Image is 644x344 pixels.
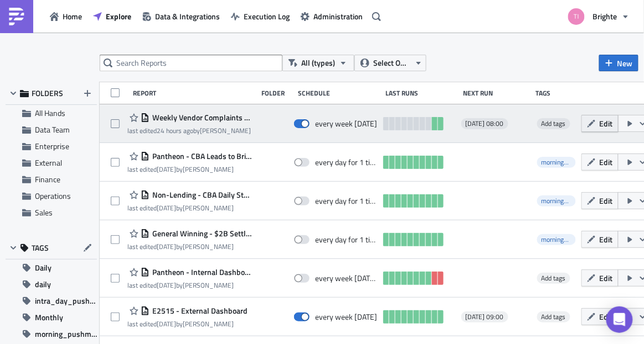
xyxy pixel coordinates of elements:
span: General Winning - $2B Settlements [150,229,252,239]
button: daily [6,276,97,293]
button: Explore [87,8,137,25]
span: Add tags [537,118,570,129]
div: every week on Monday [315,119,377,129]
span: Brighte [593,10,617,22]
button: Edit [581,115,619,132]
button: Monthly [6,309,97,326]
span: Select Owner [373,57,410,69]
div: Open Intercom Messenger [606,306,633,333]
span: Edit [600,118,613,129]
span: morning_pushmetrics_send [537,234,576,245]
span: Edit [600,234,613,245]
time: 2025-07-16T03:26:33Z [157,203,176,213]
time: 2025-05-20T05:16:05Z [157,319,176,329]
span: Edit [600,195,613,207]
span: TAGS [32,243,49,253]
span: All (types) [301,57,335,69]
span: Administration [313,10,363,22]
span: morning_pushmetrics_send [542,157,621,167]
div: last edited by [PERSON_NAME] [127,320,248,328]
span: Pantheon - Internal Dashboard [150,267,252,277]
span: Home [63,10,82,22]
button: All (types) [282,55,354,71]
div: every week on Friday for 10 times [315,273,377,283]
time: 2025-04-15T06:04:05Z [157,280,176,290]
button: Execution Log [225,8,295,25]
time: 2025-07-15T00:44:28Z [157,241,176,252]
span: Sales [35,207,53,218]
span: Enterprise [35,140,69,152]
span: Add tags [537,273,570,284]
span: Add tags [537,311,570,322]
span: External [35,157,62,168]
div: last edited by [PERSON_NAME] [127,242,252,251]
span: Add tags [542,273,566,283]
span: Execution Log [244,10,290,22]
button: Home [44,8,87,25]
span: Pantheon - CBA Leads to Brighte Accounts [150,151,252,161]
button: Edit [581,269,619,287]
div: every day for 1 time [315,157,377,167]
button: Daily [6,260,97,276]
div: Folder [262,89,293,97]
span: morning_pushmetrics_send [542,195,621,206]
img: Avatar [567,7,586,26]
span: FOLDERS [32,88,63,98]
span: Edit [600,311,613,322]
div: last edited by [PERSON_NAME] [127,204,252,212]
div: Tags [535,89,576,97]
input: Search Reports [100,55,282,71]
span: Daily [35,260,51,276]
button: Data & Integrations [137,8,225,25]
button: New [599,55,638,71]
div: Report [133,89,256,97]
button: morning_pushmetrics_send [6,326,97,342]
span: [DATE] 09:00 [466,313,504,321]
time: 2025-08-13T05:30:59Z [157,125,193,136]
div: last edited by [PERSON_NAME] [127,281,252,289]
div: Last Runs [386,89,458,97]
span: E2515 - External Dashboard [150,306,248,316]
button: Select Owner [354,55,426,71]
button: Edit [581,308,619,325]
span: daily [35,276,51,293]
div: last edited by [PERSON_NAME] [127,165,252,173]
button: Edit [581,154,619,171]
span: morning_pushmetrics_send [537,157,576,168]
div: Schedule [298,89,380,97]
span: Monthly [35,309,63,326]
span: morning_pushmetrics_send [542,234,621,245]
button: intra_day_pushmetrics_send [6,293,97,309]
div: every day for 1 time [315,196,377,206]
span: Edit [600,272,613,284]
span: Add tags [542,311,566,322]
span: Explore [106,10,131,22]
span: Finance [35,173,60,185]
div: Next Run [463,89,530,97]
span: Edit [600,156,613,168]
span: intra_day_pushmetrics_send [35,293,97,309]
span: Operations [35,190,71,202]
span: Data & Integrations [155,10,220,22]
time: 2025-06-24T05:25:51Z [157,164,176,174]
button: Brighte [561,4,636,29]
div: every day for 1 time [315,235,377,245]
span: morning_pushmetrics_send [537,195,576,207]
div: every week on Friday [315,312,377,322]
span: All Hands [35,107,65,119]
button: Edit [581,231,619,248]
span: Weekly Vendor Complaints Summary [150,113,252,123]
span: [DATE] 08:00 [466,119,504,128]
button: Edit [581,192,619,209]
img: PushMetrics [8,8,25,25]
span: Add tags [542,118,566,129]
span: morning_pushmetrics_send [35,326,97,342]
span: Data Team [35,124,70,135]
span: Non-Lending - CBA Daily Stats [150,190,252,200]
button: Administration [295,8,368,25]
